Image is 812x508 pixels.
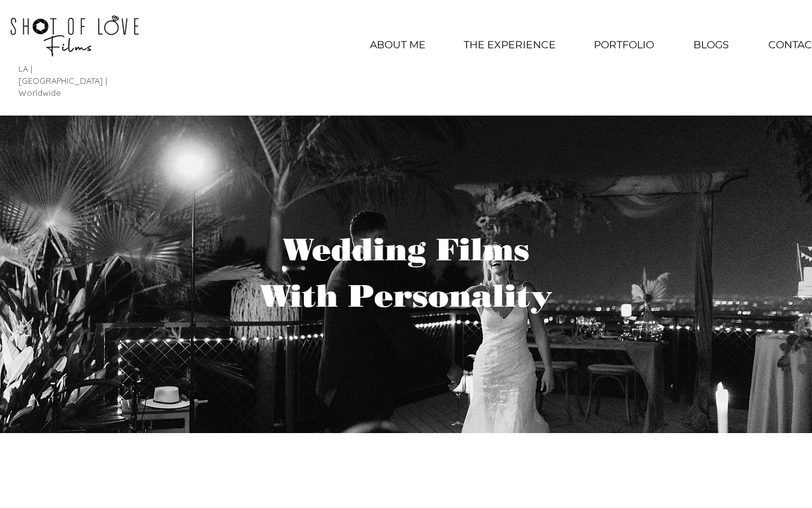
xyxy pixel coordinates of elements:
[587,29,660,61] p: PORTFOLIO
[673,29,749,61] a: BLOGS
[363,29,432,61] p: ABOUT ME
[445,29,574,61] a: THE EXPERIENCE
[351,29,445,61] a: ABOUT ME
[18,63,107,98] span: LA | [GEOGRAPHIC_DATA] | Worldwide
[687,29,735,61] p: BLOGS
[574,29,673,61] div: PORTFOLIO
[457,29,562,61] p: THE EXPERIENCE
[260,231,553,315] span: Wedding Films With Personality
